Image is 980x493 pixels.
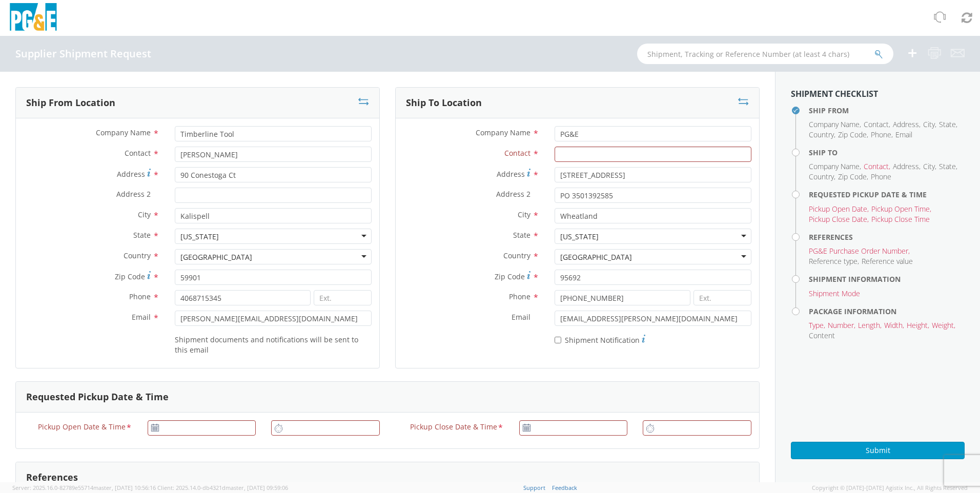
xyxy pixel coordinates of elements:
span: Shipment Mode [809,289,860,298]
li: , [828,320,855,331]
span: Phone [129,292,151,301]
li: , [939,119,957,130]
span: Address [893,119,919,129]
span: Phone [871,130,891,139]
span: Type [809,320,824,330]
li: , [809,246,910,256]
li: , [809,161,861,172]
span: Number [828,320,854,330]
span: State [939,161,956,171]
span: Company Name [96,128,151,137]
li: , [809,172,835,182]
li: , [923,119,936,130]
span: State [133,230,151,240]
span: Address 2 [116,189,151,199]
input: Ext. [693,290,751,305]
li: , [871,204,931,214]
span: Contact [504,148,530,158]
span: Company Name [809,161,860,171]
span: Height [907,320,928,330]
li: , [809,130,835,140]
li: , [884,320,904,331]
span: State [939,119,956,129]
span: Country [809,172,834,181]
button: Submit [791,442,965,459]
img: pge-logo-06675f144f4cfa6a6814.png [8,3,59,33]
li: , [838,130,868,140]
span: Pickup Close Date & Time [410,422,497,434]
li: , [932,320,955,331]
span: Zip Code [115,272,145,281]
h4: Shipment Information [809,275,965,283]
span: City [518,210,530,219]
span: Contact [864,161,889,171]
li: , [907,320,929,331]
span: Company Name [476,128,530,137]
li: , [858,320,882,331]
li: , [864,161,890,172]
li: , [864,119,890,130]
a: Feedback [552,484,577,491]
h3: Ship From Location [26,98,115,108]
label: Shipment Notification [555,333,645,345]
span: Email [132,312,151,322]
li: , [893,161,921,172]
label: Shipment documents and notifications will be sent to this email [175,333,372,355]
span: Email [512,312,530,322]
input: Shipment, Tracking or Reference Number (at least 4 chars) [637,44,893,64]
span: Pickup Close Time [871,214,930,224]
span: Copyright © [DATE]-[DATE] Agistix Inc., All Rights Reserved [812,484,968,492]
strong: Shipment Checklist [791,88,878,99]
input: Shipment Notification [555,337,561,343]
span: Country [124,251,151,260]
li: , [871,130,893,140]
span: Client: 2025.14.0-db4321d [157,484,288,491]
span: Zip Code [838,130,867,139]
li: , [838,172,868,182]
li: , [809,204,869,214]
h4: Supplier Shipment Request [15,48,151,59]
span: Phone [871,172,891,181]
span: master, [DATE] 10:56:16 [93,484,156,491]
li: , [809,256,859,266]
span: Zip Code [838,172,867,181]
li: , [809,119,861,130]
span: Server: 2025.16.0-82789e55714 [12,484,156,491]
h3: Ship To Location [406,98,482,108]
span: City [138,210,151,219]
span: Address [117,169,145,179]
span: Contact [125,148,151,158]
span: Reference value [862,256,913,266]
span: Country [809,130,834,139]
div: [GEOGRAPHIC_DATA] [560,252,632,262]
span: Phone [509,292,530,301]
span: Pickup Open Time [871,204,930,214]
h4: Ship To [809,149,965,156]
a: Support [523,484,545,491]
li: , [923,161,936,172]
span: Pickup Close Date [809,214,867,224]
span: Width [884,320,903,330]
span: Country [503,251,530,260]
div: [US_STATE] [560,232,599,242]
span: Contact [864,119,889,129]
li: , [939,161,957,172]
span: master, [DATE] 09:59:06 [226,484,288,491]
span: PG&E Purchase Order Number [809,246,908,256]
span: Reference type [809,256,857,266]
span: Length [858,320,880,330]
span: Zip Code [495,272,525,281]
h4: References [809,233,965,241]
span: Pickup Open Date [809,204,867,214]
h3: References [26,473,78,483]
h4: Ship From [809,107,965,114]
span: City [923,161,935,171]
span: State [513,230,530,240]
span: Address 2 [496,189,530,199]
h4: Requested Pickup Date & Time [809,191,965,198]
h3: Requested Pickup Date & Time [26,392,169,402]
li: , [809,320,825,331]
input: Ext. [314,290,372,305]
span: Email [895,130,912,139]
span: Address [893,161,919,171]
